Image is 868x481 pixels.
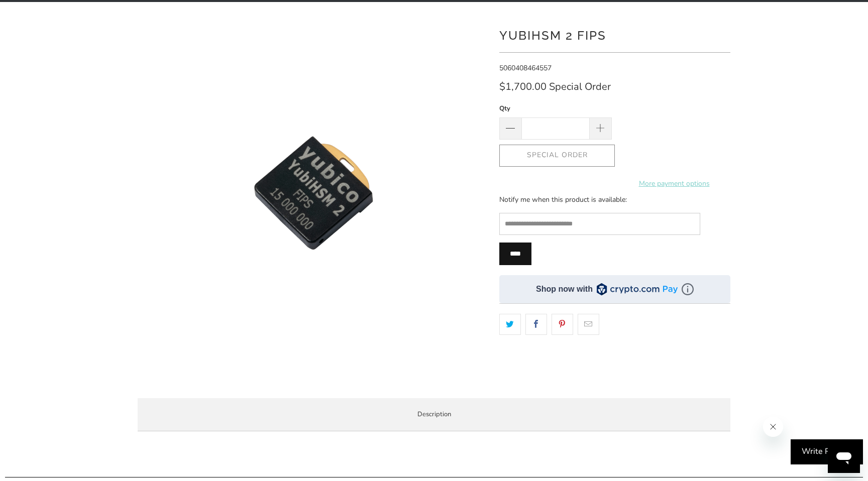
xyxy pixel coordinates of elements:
a: Share this on Facebook [525,314,547,335]
label: Description [138,398,730,432]
h1: YubiHSM 2 FIPS [499,25,730,45]
a: Share this on Pinterest [552,314,573,335]
div: Shop now with [536,284,593,295]
span: Special Order [549,81,611,92]
div: Write Review [791,439,863,464]
span: Hi. Need any help? [6,7,72,15]
span: 5060408464557 [499,63,552,73]
label: Qty [499,103,612,114]
a: Email this to a friend [578,314,599,335]
iframe: Close message [763,417,783,437]
iframe: Button to launch messaging window [828,441,860,473]
iframe: Reviews Widget [499,352,730,386]
p: Notify me when this product is available: [499,194,700,205]
a: YubiHSM 2 FIPS - Trust Panda [138,17,489,369]
span: $1,700.00 [499,80,547,93]
a: Share this on Twitter [499,314,521,335]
